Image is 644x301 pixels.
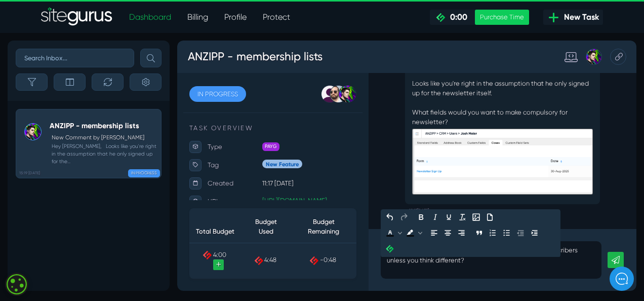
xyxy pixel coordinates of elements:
[13,7,182,33] h3: ANZIPP - membership lists
[15,80,187,96] h2: How can we help?
[38,194,106,209] p: URL
[475,10,529,25] div: Purchase Time
[257,212,274,230] button: Undo
[446,12,467,22] span: 0:00
[15,16,74,32] img: Company Logo
[142,212,224,253] th: Budget Remaining
[382,212,399,230] button: Upload File
[404,232,421,249] button: Bullet list
[290,205,314,221] small: 15:19[DATE]
[106,195,187,205] a: [URL][DOMAIN_NAME]
[106,149,156,160] span: New Feature
[38,148,106,163] p: Tag
[430,10,529,25] a: 0:00 Purchase Time
[179,7,216,27] a: Billing
[15,57,86,77] a: IN PROGRESS
[541,10,561,30] div: Copy this Task URL
[42,233,60,241] span: Home
[294,84,519,108] p: What fields would you want to make compulsory for newsletter?
[38,171,106,186] p: Created
[296,212,313,230] button: Bold
[16,109,162,178] a: 15:19 [DATE] ANZIPP - membership listsNew Comment by [PERSON_NAME] Hey [PERSON_NAME], Looks like ...
[109,270,125,279] span: 4:48
[5,273,28,296] div: Cookie consent button
[255,7,298,27] a: Protect
[16,49,134,67] input: Search Inbox...
[313,212,331,230] button: Italic
[52,134,157,142] p: New Comment by [PERSON_NAME]
[331,212,348,230] button: Underline
[41,7,113,27] img: Sitegurus Logo
[41,7,113,27] a: SiteGurus
[610,267,634,291] iframe: gist-messenger-bubble-iframe
[474,10,501,30] div: Standard
[50,142,157,166] small: Hey [PERSON_NAME], Looks like you're right in the assumption that he only signed up for the...
[257,252,274,269] button: Insert Credit Icon
[137,233,167,241] span: Messages
[421,232,438,249] button: Decrease indent
[128,169,159,177] span: IN PROGRESS
[365,212,382,230] button: Insert/edit image
[65,121,122,129] span: New conversation
[45,263,62,273] span: 4:00
[274,212,292,230] button: Redo
[80,212,142,253] th: Budget Used
[560,11,599,23] span: New Task
[106,171,224,186] p: 11:17 [DATE]
[386,232,404,249] button: Numbered list
[216,7,255,27] a: Profile
[121,7,179,27] a: Dashboard
[15,103,224,115] p: TASK OVERVIEW
[330,232,347,249] button: Align center
[369,232,386,249] button: Blockquote
[38,125,106,140] p: Type
[283,232,308,249] div: Background color Black
[16,115,187,135] button: New conversation
[15,62,187,78] h1: Hello [PERSON_NAME] Check!
[50,122,157,130] h5: ANZIPP - membership lists
[294,47,519,71] p: Looks like you're right in the assumption that he only signed up for the newsletter itself.
[312,232,330,249] button: Align left
[501,10,531,30] div: Josh Carter
[179,270,199,279] span: -0:48
[45,274,58,287] a: +
[15,212,80,253] th: Total Budget
[257,232,283,249] div: Text color Black
[438,232,455,249] button: Increase indent
[19,170,40,176] b: 15:19 [DATE]
[106,127,128,138] span: PAYG
[348,212,365,230] button: Clear formatting
[347,232,364,249] button: Align right
[543,10,603,25] a: New Task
